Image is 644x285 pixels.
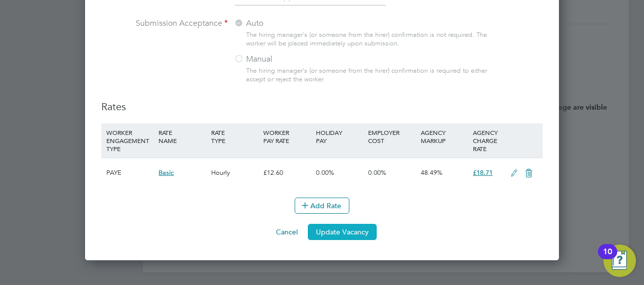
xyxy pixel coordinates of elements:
button: Cancel [268,224,306,240]
div: AGENCY CHARGE RATE [470,123,505,158]
div: PAYE [104,158,156,187]
div: EMPLOYER COST [366,123,418,150]
span: 0.00% [316,168,334,177]
div: RATE NAME [156,123,208,150]
div: WORKER PAY RATE [261,123,313,150]
button: Open Resource Center, 10 new notifications [603,245,636,277]
div: AGENCY MARKUP [418,123,470,150]
label: Manual [234,54,360,65]
span: 48.49% [421,168,442,177]
span: Basic [158,168,174,177]
label: Submission Acceptance [101,18,228,29]
h3: Rates [101,100,543,113]
button: Add Rate [295,198,349,214]
div: The hiring manager's (or someone from the hirer) confirmation is not required. The worker will be... [246,31,492,48]
div: £12.60 [261,158,313,187]
span: 0.00% [368,168,386,177]
div: HOLIDAY PAY [313,123,366,150]
label: Auto [234,18,360,29]
div: The hiring manager's (or someone from the hirer) confirmation is required to either accept or rej... [246,67,492,84]
div: RATE TYPE [209,123,261,150]
div: 10 [603,252,612,265]
div: WORKER ENGAGEMENT TYPE [104,123,156,158]
button: Update Vacancy [308,224,377,240]
div: Hourly [209,158,261,187]
span: £18.71 [473,168,493,177]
